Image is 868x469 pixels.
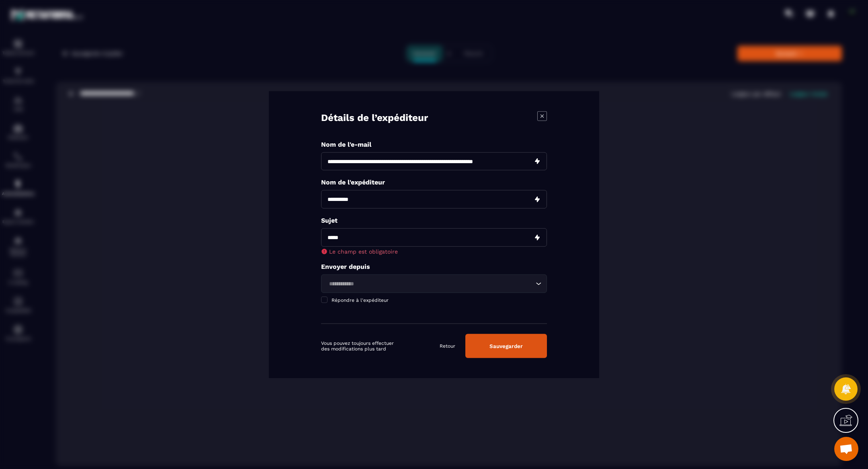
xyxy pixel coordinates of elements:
h4: Détails de l’expéditeur [321,111,428,124]
div: Search for option [321,274,547,293]
p: Envoyer depuis [321,263,547,270]
span: Le champ est obligatoire [329,248,398,255]
p: Vous pouvez toujours effectuer des modifications plus tard [321,340,395,352]
p: Nom de l'e-mail [321,140,547,148]
p: Nom de l'expéditeur [321,178,547,186]
a: Ouvrir le chat [834,437,858,461]
p: Sujet [321,217,547,224]
button: Sauvegarder [465,334,547,358]
a: Retour [440,343,455,349]
span: Répondre à l'expéditeur [332,297,389,303]
input: Search for option [326,279,534,288]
